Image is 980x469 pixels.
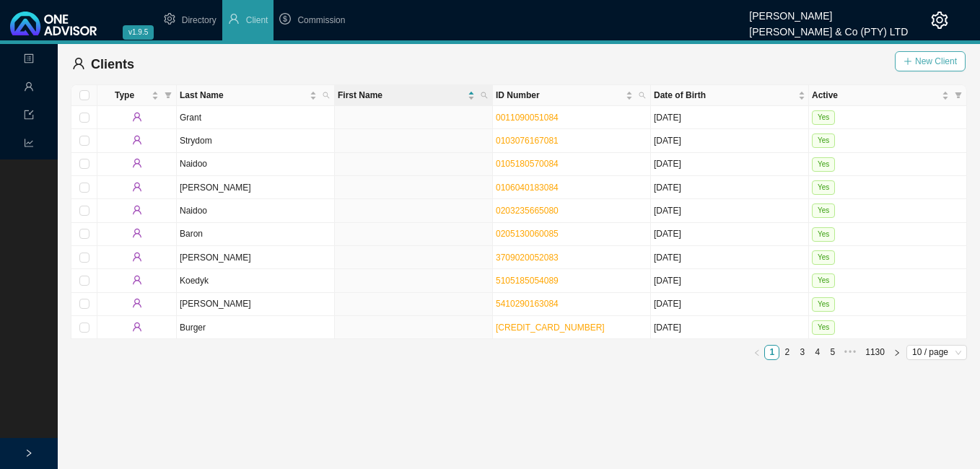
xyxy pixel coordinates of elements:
a: 0011090051084 [496,113,559,123]
a: 1130 [861,346,889,359]
span: v1.9.5 [123,25,154,40]
div: [PERSON_NAME] & Co (PTY) LTD [749,19,908,35]
span: user [24,76,34,101]
span: right [25,449,33,457]
span: Yes [812,250,835,265]
td: [DATE] [651,246,809,269]
span: search [323,92,330,99]
img: 2df55531c6924b55f21c4cf5d4484680-logo-light.svg [10,12,97,35]
span: import [24,104,34,129]
td: [DATE] [651,129,809,152]
span: Clients [91,57,134,71]
span: search [636,85,649,105]
div: Page Size [906,345,967,360]
div: [PERSON_NAME] [749,4,908,19]
span: user [132,135,142,145]
td: [DATE] [651,106,809,129]
a: 5105185054089 [496,276,559,286]
span: filter [955,92,962,99]
span: Yes [812,133,835,148]
td: Grant [177,106,335,129]
td: Koedyk [177,269,335,292]
span: filter [162,85,175,105]
span: filter [952,85,965,105]
td: Naidoo [177,153,335,176]
span: setting [164,13,175,25]
span: user [132,275,142,285]
td: Baron [177,223,335,246]
span: filter [165,92,172,99]
td: Burger [177,316,335,339]
a: 3 [795,346,809,359]
td: [PERSON_NAME] [177,293,335,316]
th: Active [809,85,967,106]
span: Type [100,88,149,102]
span: search [481,92,488,99]
button: right [890,345,905,360]
span: user [132,298,142,308]
span: Yes [812,320,835,335]
span: Yes [812,297,835,312]
span: ••• [840,345,860,360]
td: [PERSON_NAME] [177,176,335,199]
span: user [132,112,142,122]
button: New Client [895,51,966,71]
span: ID Number [496,88,623,102]
span: 10 / page [912,346,961,359]
a: 0105180570084 [496,159,559,169]
td: [PERSON_NAME] [177,246,335,269]
span: First Name [338,88,465,102]
span: Yes [812,273,835,288]
td: [DATE] [651,316,809,339]
span: user [132,182,142,192]
li: 2 [779,345,795,360]
a: 0205130060085 [496,229,559,239]
button: left [749,345,764,360]
span: search [639,92,646,99]
span: Directory [182,15,216,25]
a: 3709020052083 [496,253,559,263]
td: [DATE] [651,199,809,222]
td: [DATE] [651,223,809,246]
td: Naidoo [177,199,335,222]
span: Active [812,88,939,102]
span: Commission [297,15,345,25]
span: Yes [812,227,835,242]
span: plus [904,57,912,66]
span: Date of Birth [654,88,795,102]
span: dollar [279,13,291,25]
span: profile [24,48,34,73]
td: [DATE] [651,293,809,316]
span: user [132,228,142,238]
a: 5 [826,346,839,359]
li: 1 [764,345,779,360]
th: Date of Birth [651,85,809,106]
span: Yes [812,157,835,172]
th: Type [97,85,177,106]
th: ID Number [493,85,651,106]
span: search [478,85,491,105]
li: 3 [795,345,810,360]
span: user [132,158,142,168]
span: right [893,349,901,356]
span: line-chart [24,132,34,157]
span: user [132,205,142,215]
td: [DATE] [651,269,809,292]
span: search [320,85,333,105]
a: 0203235665080 [496,206,559,216]
li: 5 [825,345,840,360]
li: 1130 [860,345,890,360]
li: 4 [810,345,825,360]
span: Last Name [180,88,307,102]
a: [CREDIT_CARD_NUMBER] [496,323,605,333]
a: 0103076167081 [496,136,559,146]
li: Previous Page [749,345,764,360]
td: [DATE] [651,176,809,199]
span: user [132,322,142,332]
span: Client [246,15,268,25]
span: left [753,349,761,356]
li: Next Page [890,345,905,360]
span: New Client [915,54,957,69]
a: 0106040183084 [496,183,559,193]
span: Yes [812,180,835,195]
